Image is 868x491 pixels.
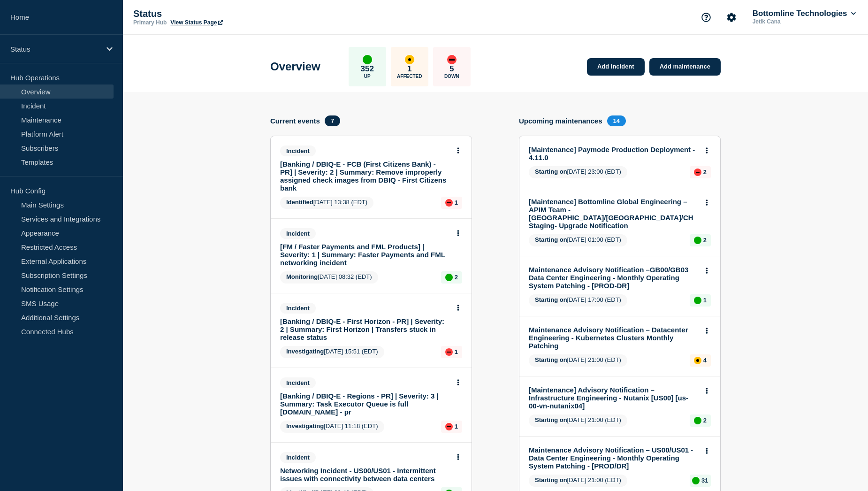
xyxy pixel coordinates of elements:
[535,416,567,423] span: Starting on
[280,197,373,209] span: [DATE] 13:38 (EDT)
[529,234,627,246] span: [DATE] 01:00 (EDT)
[455,348,458,355] p: 1
[280,146,316,156] span: Incident
[703,169,707,176] p: 2
[10,45,100,53] p: Status
[535,168,567,175] span: Starting on
[407,64,411,74] p: 1
[694,417,701,424] div: up
[445,423,453,430] div: down
[280,421,384,433] span: [DATE] 11:18 (EDT)
[286,422,324,430] span: Investigating
[280,317,449,341] a: [Banking / DBIQ-E - First Horizon - PR] | Severity: 2 | Summary: First Horizon | Transfers stuck ...
[519,117,602,125] h4: Upcoming maintenances
[455,274,458,281] p: 2
[535,296,567,303] span: Starting on
[270,60,320,73] h1: Overview
[751,9,858,18] button: Bottomline Technologies
[455,423,458,430] p: 1
[286,348,324,355] span: Investigating
[607,115,626,126] span: 14
[535,356,567,363] span: Starting on
[449,64,454,74] p: 5
[703,297,707,304] p: 1
[445,199,453,207] div: down
[535,236,567,243] span: Starting on
[694,357,701,364] div: affected
[696,8,716,27] button: Support
[286,199,313,206] span: Identified
[445,348,453,356] div: down
[529,266,698,290] a: Maintenance Advisory Notification –GB00/GB03 Data Center Engineering - Monthly Operating System P...
[455,199,458,206] p: 1
[692,477,700,484] div: up
[529,354,627,367] span: [DATE] 21:00 (EDT)
[397,74,422,79] p: Affected
[703,417,707,424] p: 2
[361,64,374,74] p: 352
[722,8,741,27] button: Account settings
[280,452,316,463] span: Incident
[703,237,707,244] p: 2
[694,169,701,176] div: down
[447,55,457,64] div: down
[694,297,701,304] div: up
[405,55,414,64] div: affected
[649,58,721,76] a: Add maintenance
[703,357,707,364] p: 4
[280,467,449,483] a: Networking Incident - US00/US01 - Intermittent issues with connectivity between data centers
[529,198,698,230] a: [Maintenance] Bottomline Global Engineering – APIM Team - [GEOGRAPHIC_DATA]/[GEOGRAPHIC_DATA]/CH ...
[363,55,372,64] div: up
[133,19,167,26] p: Primary Hub
[280,377,316,388] span: Incident
[280,228,316,239] span: Incident
[529,326,698,350] a: Maintenance Advisory Notification – Datacenter Engineering - Kubernetes Clusters Monthly Patching
[364,74,371,79] p: Up
[280,392,449,416] a: [Banking / DBIQ-E - Regions - PR] | Severity: 3 | Summary: Task Executor Queue is full [DOMAIN_NA...
[529,294,627,307] span: [DATE] 17:00 (EDT)
[529,414,627,427] span: [DATE] 21:00 (EDT)
[529,166,627,178] span: [DATE] 23:00 (EDT)
[280,303,316,314] span: Incident
[280,243,449,267] a: [FM / Faster Payments and FML Products] | Severity: 1 | Summary: Faster Payments and FML networki...
[280,271,378,284] span: [DATE] 08:32 (EDT)
[694,237,701,244] div: up
[280,346,384,358] span: [DATE] 15:51 (EDT)
[529,475,627,487] span: [DATE] 21:00 (EDT)
[286,273,318,280] span: Monitoring
[701,477,708,484] p: 31
[751,18,848,25] p: Jetik Cana
[529,386,698,410] a: [Maintenance] Advisory Notification – Infrastructure Engineering - Nutanix [US00] [us-00-vn-nutan...
[280,160,449,192] a: [Banking / DBIQ-E - FCB (First Citizens Bank) - PR] | Severity: 2 | Summary: Remove improperly as...
[133,8,321,19] p: Status
[529,146,698,161] a: [Maintenance] Paymode Production Deployment - 4.11.0
[444,74,459,79] p: Down
[587,58,645,76] a: Add incident
[270,117,320,125] h4: Current events
[535,476,567,483] span: Starting on
[170,19,222,26] a: View Status Page
[529,446,698,470] a: Maintenance Advisory Notification – US00/US01 - Data Center Engineering - Monthly Operating Syste...
[445,274,453,281] div: up
[325,115,340,126] span: 7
